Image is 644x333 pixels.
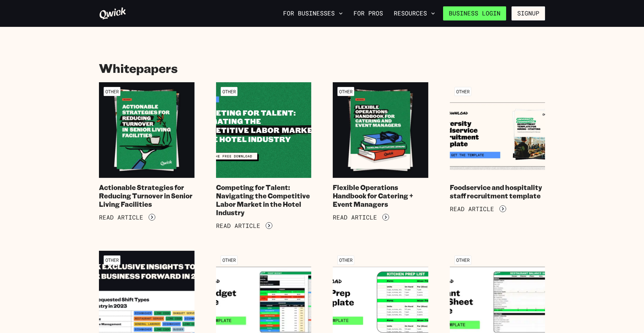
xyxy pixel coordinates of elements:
span: Read Article [333,214,377,221]
button: Resources [391,8,438,19]
span: Read Article [450,205,494,213]
span: Other [454,255,471,265]
a: OtherFoodservice and hospitality staff recruitment templateRead Article [450,82,545,229]
span: Other [221,255,237,265]
span: Other [104,255,120,265]
span: Read Article [99,214,143,221]
h1: Whitepapers [99,60,545,76]
h4: Competing for Talent: Navigating the Competitive Labor Market in the Hotel Industry [216,183,312,217]
a: Business Login [443,6,506,20]
a: OtherCompeting for Talent: Navigating the Competitive Labor Market in the Hotel IndustryRead Article [216,82,312,229]
img: Actionable Strategies for Reducing Turnover in Senior Living Facilities [99,82,195,178]
span: Read Article [216,222,260,230]
button: For Businesses [280,8,345,19]
h4: Actionable Strategies for Reducing Turnover in Senior Living Facilities [99,183,195,208]
button: Signup [512,6,545,20]
h4: Flexible Operations Handbook for Catering + Event Managers [333,183,428,208]
span: Other [337,255,354,265]
span: Other [104,87,120,96]
img: Flexible Operations Handbook for Catering + Event Managers [333,82,428,178]
span: Other [337,87,354,96]
span: Other [454,87,471,96]
a: OtherActionable Strategies for Reducing Turnover in Senior Living FacilitiesRead Article [99,82,195,229]
h4: Foodservice and hospitality staff recruitment template [450,183,545,200]
span: Other [221,87,237,96]
img: Foodservice and hospitality staff recruitment template [450,82,545,178]
a: OtherFlexible Operations Handbook for Catering + Event ManagersRead Article [333,82,428,229]
a: For Pros [351,8,386,19]
img: Competing for Talent: Navigating the Competitive Labor Market in the Hotel Industry [216,82,312,178]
